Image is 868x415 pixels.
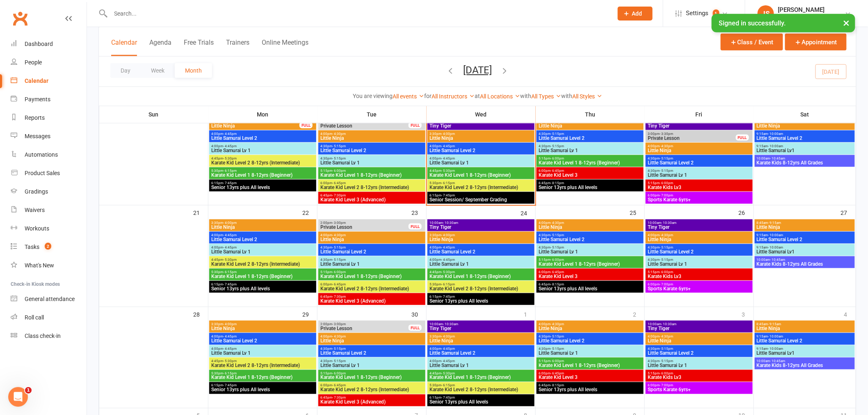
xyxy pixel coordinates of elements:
[11,35,87,53] a: Dashboard
[332,258,346,262] span: - 5:15pm
[768,221,781,225] span: - 9:15am
[647,148,751,153] span: Little Ninja
[475,93,480,99] strong: at
[429,262,533,267] span: Little Samurai Lv 1
[660,258,673,262] span: - 5:15pm
[108,8,607,19] input: Search...
[561,93,572,99] strong: with
[429,136,533,141] span: Little Ninja
[756,160,853,165] span: Karate Kids 8-12yrs All Grades
[647,225,751,230] span: Tiny Tiger
[211,169,315,173] span: 5:30pm
[647,194,751,197] span: 6:00pm
[756,136,853,141] span: Little Samurai Level 2
[531,93,561,100] a: All Types
[8,387,28,407] iframe: Intercom live chat
[429,246,533,249] span: 4:00pm
[223,258,237,262] span: - 5:30pm
[443,221,458,225] span: - 10:30am
[223,283,237,286] span: - 7:45pm
[756,258,853,262] span: 10:00am
[660,181,673,185] span: - 6:00pm
[429,160,533,165] span: Little Samurai Lv 1
[429,233,533,237] span: 3:30pm
[211,262,315,267] span: Karate Kid Level 2 8-12yrs (Intermediate)
[320,258,424,262] span: 4:30pm
[756,132,853,136] span: 9:15am
[647,181,751,185] span: 5:15pm
[778,6,829,14] div: [PERSON_NAME]
[538,123,642,128] span: Little Ninja
[25,41,53,47] div: Dashboard
[660,283,673,286] span: - 7:00pm
[660,132,673,136] span: - 3:30pm
[211,274,315,279] span: Karate Kid Level 1 8-12yrs (Beginner)
[302,205,317,219] div: 22
[208,106,318,123] th: Mon
[211,144,315,148] span: 4:00pm
[320,274,424,279] span: Karate Kid Level 1 8-12yrs (Beginner)
[785,34,847,50] button: Appointment
[429,157,533,160] span: 4:00pm
[770,157,786,160] span: - 10:45am
[332,221,346,225] span: - 3:00pm
[660,194,673,197] span: - 7:00pm
[320,173,424,178] span: Karate Kid Level 1 8-12yrs (Beginner)
[211,237,315,242] span: Little Samurai Level 2
[660,270,673,274] span: - 6:00pm
[758,5,774,22] div: JS
[332,246,346,249] span: - 5:15pm
[520,93,531,99] strong: with
[538,132,642,136] span: 4:30pm
[11,146,87,164] a: Automations
[647,286,751,291] span: Sports Karate 6yrs+
[844,307,856,321] div: 4
[429,123,533,128] span: Tiny Tiger
[211,173,315,178] span: Karate Kid Level 1 8-12yrs (Beginner)
[211,246,315,249] span: 4:00pm
[632,10,642,17] span: Add
[538,160,642,165] span: Karate Kid Level 1 8-12yrs (Beginner)
[25,207,45,213] div: Waivers
[572,93,602,100] a: All Styles
[320,181,424,185] span: 6:00pm
[320,233,424,237] span: 4:00pm
[441,144,455,148] span: - 4:45pm
[320,197,424,202] span: Karate Kid Level 3 (Advanced)
[45,243,51,250] span: 2
[441,246,455,249] span: - 4:45pm
[211,258,315,262] span: 4:45pm
[332,194,346,197] span: - 7:30pm
[25,244,39,250] div: Tasks
[25,333,61,339] div: Class check-in
[524,307,535,321] div: 1
[550,181,564,185] span: - 8:15pm
[742,307,754,321] div: 3
[411,307,426,321] div: 30
[633,307,644,321] div: 2
[175,63,212,78] button: Month
[778,14,829,21] div: Guy's Karate School
[429,286,533,291] span: Karate Kid Level 2 8-12yrs (Intermediate)
[839,14,854,32] button: ×
[538,246,642,249] span: 4:30pm
[647,123,751,128] span: Tiny Tiger
[441,132,455,136] span: - 4:00pm
[320,194,424,197] span: 6:45pm
[647,246,751,249] span: 4:30pm
[193,205,208,219] div: 21
[184,39,214,56] button: Free Trials
[647,233,751,237] span: 4:00pm
[111,39,137,56] button: Calendar
[211,221,315,225] span: 3:30pm
[441,194,455,197] span: - 7:45pm
[25,314,44,321] div: Roll call
[754,106,856,123] th: Sat
[427,106,536,123] th: Wed
[25,170,60,176] div: Product Sales
[211,157,315,160] span: 4:45pm
[756,233,853,237] span: 9:15am
[647,274,751,279] span: Karate Kids Lv3
[320,249,424,254] span: Little Samurai Level 2
[660,157,673,160] span: - 5:15pm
